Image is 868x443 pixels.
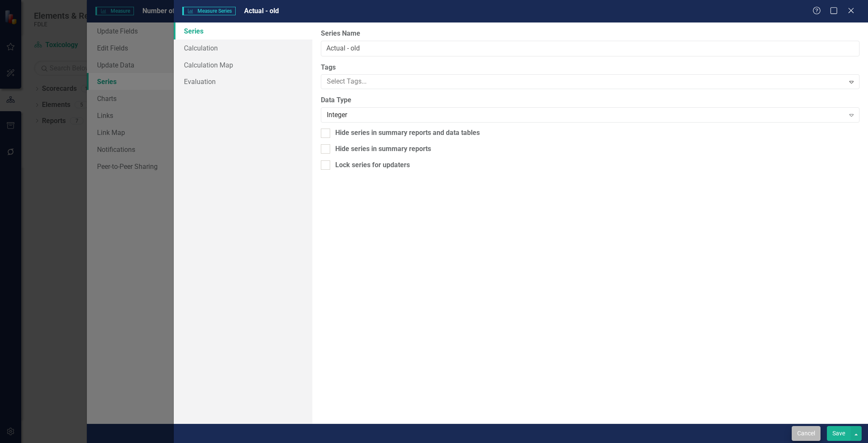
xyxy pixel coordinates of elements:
[174,73,313,90] a: Evaluation
[174,39,313,56] a: Calculation
[321,41,860,56] input: Series Name
[327,110,844,120] div: Integer
[321,63,860,73] label: Tags
[335,128,480,138] div: Hide series in summary reports and data tables
[335,144,431,154] div: Hide series in summary reports
[244,7,279,15] span: Actual - old
[321,29,860,39] label: Series Name
[321,95,860,105] label: Data Type
[182,7,236,15] span: Measure Series
[335,160,410,170] div: Lock series for updaters
[792,426,821,441] button: Cancel
[174,56,313,73] a: Calculation Map
[174,22,313,39] a: Series
[827,426,851,441] button: Save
